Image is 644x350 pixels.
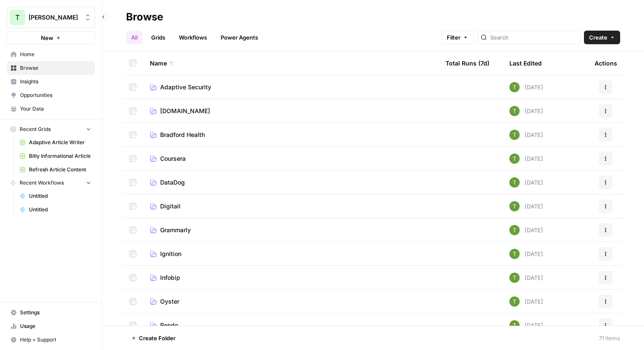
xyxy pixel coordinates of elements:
[584,31,620,44] button: Create
[20,179,64,187] span: Recent Workflows
[29,152,91,160] span: Bitly Informational Article
[7,31,95,44] button: New
[509,82,520,92] img: yba7bbzze900hr86j8rqqvfn473j
[160,131,205,139] span: Bradford Health
[509,82,543,92] div: [DATE]
[16,149,95,163] a: Bitly Informational Article
[446,51,489,75] div: Total Runs (7d)
[16,163,95,176] a: Refresh Article Content
[160,297,179,306] span: Oyster
[160,154,186,163] span: Coursera
[7,61,95,75] a: Browse
[160,226,191,234] span: Grammarly
[20,91,91,99] span: Opportunities
[509,273,520,283] img: yba7bbzze900hr86j8rqqvfn473j
[174,31,212,44] a: Workflows
[150,154,432,163] a: Coursera
[509,296,543,307] div: [DATE]
[150,202,432,211] a: Digitail
[16,136,95,149] a: Adaptive Article Writer
[7,48,95,61] a: Home
[160,83,211,91] span: Adaptive Security
[20,309,91,316] span: Settings
[29,13,80,22] span: [PERSON_NAME]
[509,249,543,259] div: [DATE]
[20,78,91,85] span: Insights
[490,33,577,42] input: Search
[509,177,543,188] div: [DATE]
[509,225,520,235] img: yba7bbzze900hr86j8rqqvfn473j
[20,125,51,133] span: Recent Grids
[509,225,543,235] div: [DATE]
[150,321,432,330] a: Pendo
[16,203,95,216] a: Untitled
[599,334,620,342] div: 71 Items
[16,189,95,203] a: Untitled
[160,273,180,282] span: Infobip
[447,33,460,42] span: Filter
[29,166,91,174] span: Refresh Article Content
[509,51,542,75] div: Last Edited
[20,51,91,58] span: Home
[150,178,432,187] a: DataDog
[509,201,520,211] img: yba7bbzze900hr86j8rqqvfn473j
[509,106,520,116] img: yba7bbzze900hr86j8rqqvfn473j
[41,34,53,42] span: New
[150,226,432,234] a: Grammarly
[160,321,178,330] span: Pendo
[150,131,432,139] a: Bradford Health
[126,10,163,24] div: Browse
[7,7,95,28] button: Workspace: Travis Demo
[509,106,543,116] div: [DATE]
[7,102,95,116] a: Your Data
[7,88,95,102] a: Opportunities
[160,202,181,211] span: Digitail
[160,178,185,187] span: DataDog
[160,107,210,115] span: [DOMAIN_NAME]
[216,31,263,44] a: Power Agents
[7,333,95,347] button: Help + Support
[509,273,543,283] div: [DATE]
[7,123,95,136] button: Recent Grids
[7,306,95,319] a: Settings
[7,75,95,88] a: Insights
[20,322,91,330] span: Usage
[509,130,520,140] img: yba7bbzze900hr86j8rqqvfn473j
[150,297,432,306] a: Oyster
[20,105,91,113] span: Your Data
[509,296,520,307] img: yba7bbzze900hr86j8rqqvfn473j
[160,250,181,258] span: Ignition
[150,51,432,75] div: Name
[509,177,520,188] img: yba7bbzze900hr86j8rqqvfn473j
[509,320,543,330] div: [DATE]
[7,176,95,189] button: Recent Workflows
[150,273,432,282] a: Infobip
[20,64,91,72] span: Browse
[509,320,520,330] img: yba7bbzze900hr86j8rqqvfn473j
[146,31,170,44] a: Grids
[126,31,143,44] a: All
[20,336,91,344] span: Help + Support
[15,12,20,23] span: T
[509,154,520,164] img: yba7bbzze900hr86j8rqqvfn473j
[509,130,543,140] div: [DATE]
[595,51,617,75] div: Actions
[509,249,520,259] img: yba7bbzze900hr86j8rqqvfn473j
[7,319,95,333] a: Usage
[150,107,432,115] a: [DOMAIN_NAME]
[29,139,91,146] span: Adaptive Article Writer
[509,201,543,211] div: [DATE]
[29,206,91,213] span: Untitled
[441,31,474,44] button: Filter
[150,250,432,258] a: Ignition
[126,331,181,345] button: Create Folder
[509,154,543,164] div: [DATE]
[150,83,432,91] a: Adaptive Security
[139,334,175,342] span: Create Folder
[589,33,607,42] span: Create
[29,192,91,200] span: Untitled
